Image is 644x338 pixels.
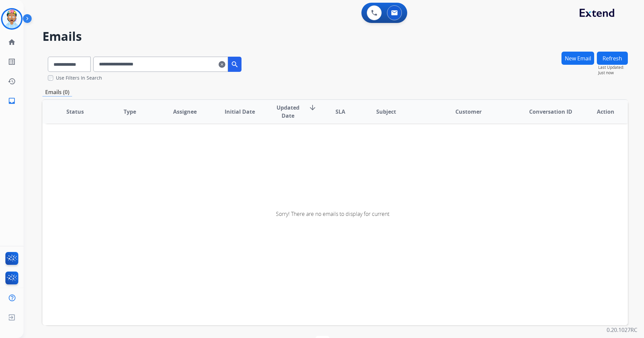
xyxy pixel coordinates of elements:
span: Assignee [173,108,197,116]
span: Last Updated: [598,65,628,70]
mat-icon: arrow_downward [309,104,317,112]
h2: Emails [42,30,628,43]
span: Type [124,108,136,116]
span: Just now [598,70,628,76]
mat-icon: inbox [8,97,16,105]
span: Sorry! There are no emails to display for current [276,210,389,218]
mat-icon: home [8,38,16,46]
img: avatar [2,9,21,28]
mat-icon: search [231,60,239,68]
p: Emails (0) [42,88,72,96]
span: SLA [335,108,345,116]
button: New Email [561,52,594,65]
span: Subject [376,108,396,116]
button: Refresh [597,52,628,65]
mat-icon: list_alt [8,58,16,66]
span: Initial Date [225,108,255,116]
mat-icon: clear [219,60,225,68]
span: Conversation ID [529,108,572,116]
p: 0.20.1027RC [607,326,637,334]
span: Status [66,108,84,116]
th: Action [573,100,628,123]
span: Customer [455,108,482,116]
mat-icon: history [8,77,16,85]
span: Updated Date [273,104,303,120]
label: Use Filters In Search [56,75,102,81]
